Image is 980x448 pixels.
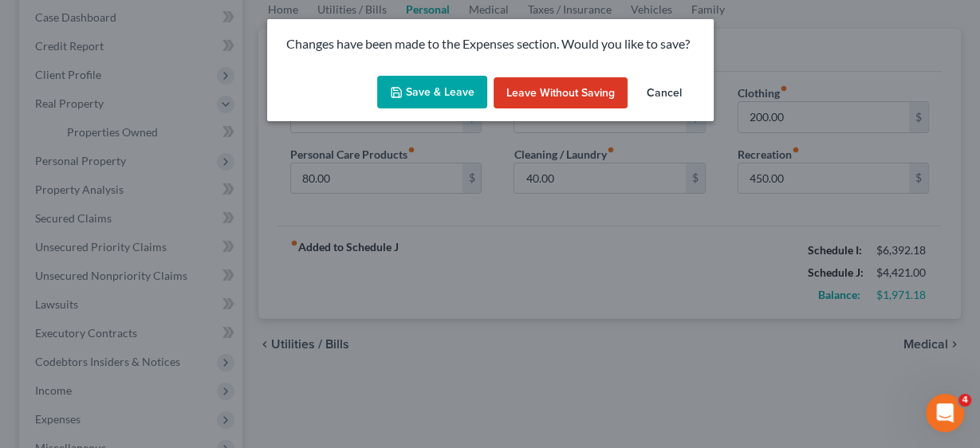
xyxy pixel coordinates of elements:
[926,394,964,432] iframe: Intercom live chat
[286,35,695,53] p: Changes have been made to the Expenses section. Would you like to save?
[494,77,628,109] button: Leave without Saving
[634,77,695,109] button: Cancel
[377,76,487,109] button: Save & Leave
[958,394,971,407] span: 4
